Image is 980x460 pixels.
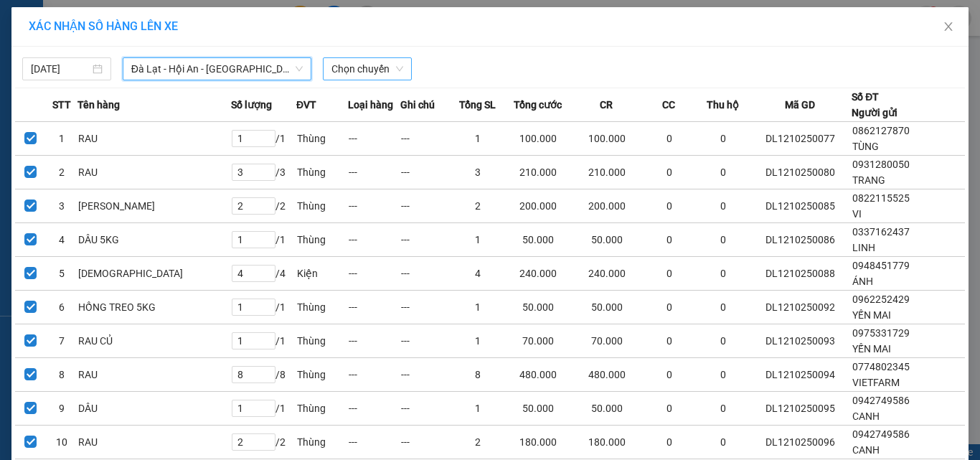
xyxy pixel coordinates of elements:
[331,58,403,80] span: Chọn chuyến
[749,324,852,358] td: DL1210250093
[749,223,852,257] td: DL1210250086
[296,156,348,189] td: Thùng
[452,257,504,291] td: 4
[749,189,852,223] td: DL1210250085
[697,392,749,426] td: 0
[697,156,749,189] td: 0
[504,426,573,459] td: 180.000
[749,257,852,291] td: DL1210250088
[852,276,873,287] span: ÁNH
[641,426,697,459] td: 0
[400,189,452,223] td: ---
[852,208,862,220] span: VI
[852,159,910,170] span: 0931280050
[452,223,504,257] td: 1
[77,257,231,291] td: [DEMOGRAPHIC_DATA]
[573,122,641,156] td: 100.000
[231,156,296,189] td: / 3
[504,291,573,324] td: 50.000
[296,324,348,358] td: Thùng
[46,324,77,358] td: 7
[77,426,231,459] td: RAU
[296,189,348,223] td: Thùng
[573,358,641,392] td: 480.000
[641,223,697,257] td: 0
[348,291,400,324] td: ---
[504,257,573,291] td: 240.000
[348,392,400,426] td: ---
[46,426,77,459] td: 10
[749,156,852,189] td: DL1210250080
[452,122,504,156] td: 1
[29,19,178,33] span: XÁC NHẬN SỐ HÀNG LÊN XE
[46,156,77,189] td: 2
[504,189,573,223] td: 200.000
[77,97,120,113] span: Tên hàng
[749,122,852,156] td: DL1210250077
[348,426,400,459] td: ---
[928,7,969,47] button: Close
[400,324,452,358] td: ---
[231,122,296,156] td: / 1
[296,257,348,291] td: Kiện
[852,226,910,238] span: 0337162437
[573,156,641,189] td: 210.000
[504,358,573,392] td: 480.000
[852,343,891,355] span: YẾN MAI
[77,291,231,324] td: HỒNG TREO 5KG
[231,291,296,324] td: / 1
[852,361,910,372] span: 0774802345
[231,324,296,358] td: / 1
[348,358,400,392] td: ---
[641,156,697,189] td: 0
[77,223,231,257] td: DÂU 5KG
[400,122,452,156] td: ---
[400,358,452,392] td: ---
[749,426,852,459] td: DL1210250096
[231,426,296,459] td: / 2
[514,97,562,113] span: Tổng cước
[641,189,697,223] td: 0
[296,358,348,392] td: Thùng
[348,122,400,156] td: ---
[400,291,452,324] td: ---
[400,392,452,426] td: ---
[641,358,697,392] td: 0
[400,426,452,459] td: ---
[697,324,749,358] td: 0
[852,395,910,406] span: 0942749586
[697,257,749,291] td: 0
[296,223,348,257] td: Thùng
[46,358,77,392] td: 8
[348,223,400,257] td: ---
[131,58,303,80] span: Đà Lạt - Hội An - Đà Nẵng (24 Phòng)
[77,358,231,392] td: RAU
[852,242,875,253] span: LINH
[31,61,90,77] input: 12/10/2025
[785,97,815,113] span: Mã GD
[452,358,504,392] td: 8
[295,65,303,73] span: down
[697,426,749,459] td: 0
[852,141,879,152] span: TÙNG
[504,392,573,426] td: 50.000
[573,426,641,459] td: 180.000
[46,257,77,291] td: 5
[573,257,641,291] td: 240.000
[749,392,852,426] td: DL1210250095
[46,189,77,223] td: 3
[77,324,231,358] td: RAU CỦ
[641,122,697,156] td: 0
[943,21,954,32] span: close
[459,97,496,113] span: Tổng SL
[600,97,613,113] span: CR
[231,189,296,223] td: / 2
[641,257,697,291] td: 0
[697,189,749,223] td: 0
[400,223,452,257] td: ---
[46,223,77,257] td: 4
[504,324,573,358] td: 70.000
[46,291,77,324] td: 6
[504,156,573,189] td: 210.000
[296,291,348,324] td: Thùng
